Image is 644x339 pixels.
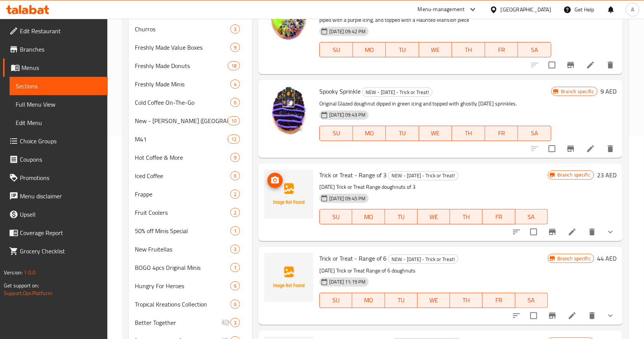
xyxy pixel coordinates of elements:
div: items [230,245,240,254]
a: Sections [10,77,108,95]
button: TH [450,209,482,224]
button: TU [386,42,419,57]
span: WE [421,211,447,222]
button: MO [352,293,385,308]
button: sort-choices [507,223,526,241]
div: items [228,135,240,144]
div: New Fruitellas3 [129,240,252,258]
span: SA [518,211,545,222]
span: Churros [135,24,230,34]
span: Edit Menu [16,118,102,127]
div: Menu-management [418,5,465,14]
div: items [230,98,240,107]
span: TU [388,295,414,306]
span: [DATE] 09:45 PM [326,195,369,202]
a: Choice Groups [3,132,108,150]
span: Select to update [526,308,542,324]
span: SU [323,128,350,139]
button: FR [485,126,518,141]
h6: 44 AED [597,253,616,264]
div: M4112 [129,130,252,148]
p: [DATE] Trick or Treat Range doughnuts of 3 [319,182,547,192]
span: Select to update [544,57,560,73]
span: 3 [231,26,239,33]
p: Original Glazed doughnut dipped in green icing and topped with ghostly [DATE] sprinkles. [319,99,551,109]
span: WE [422,44,449,55]
span: Frappe [135,190,230,199]
span: BOGO 4pcs Original Minis [135,263,230,272]
button: SA [515,209,548,224]
div: items [230,208,240,217]
button: Branch-specific-item [543,223,561,241]
span: Branch specific [554,171,594,178]
span: Branch specific [558,88,597,95]
button: WE [419,42,452,57]
div: Better Together [135,318,221,327]
span: 4 [231,81,239,88]
button: Branch-specific-item [561,56,580,74]
span: 18 [228,62,239,70]
span: 3 [231,246,239,253]
button: TH [450,293,482,308]
span: M41 [135,135,228,144]
span: Freshly Made Donuts [135,61,228,70]
span: Select to update [544,141,560,157]
a: Menus [3,58,108,77]
span: WE [422,128,449,139]
span: 3 [231,319,239,326]
span: Fruit Coolers [135,208,230,217]
span: Branch specific [554,255,594,262]
span: 12 [228,136,239,143]
div: items [230,171,240,180]
div: items [230,318,240,327]
span: 6 [231,172,239,180]
div: Tropical Kreations Collection [135,300,230,309]
span: FR [485,211,512,222]
div: items [230,43,240,52]
button: delete [583,307,601,325]
span: TU [388,211,414,222]
button: MO [352,209,385,224]
a: Edit menu item [568,227,577,237]
span: 1.0.0 [24,268,36,277]
img: Spooky Sprinkle [264,86,313,135]
div: items [230,263,240,272]
span: 6 [231,99,239,106]
div: items [230,281,240,290]
span: MO [356,128,383,139]
a: Support.OpsPlatform [4,288,52,298]
div: items [230,24,240,34]
span: NEW - [DATE] - Trick or Treat! [388,171,458,180]
span: TH [455,44,482,55]
div: items [230,300,240,309]
span: Branches [20,45,102,54]
span: Coverage Report [20,228,102,237]
span: New Fruitellas [135,245,230,254]
button: WE [417,293,450,308]
span: Menu disclaimer [20,191,102,201]
div: Freshly Made Minis [135,79,230,89]
span: Promotions [20,173,102,182]
button: SA [515,293,548,308]
a: Edit Menu [10,114,108,132]
a: Upsell [3,205,108,224]
button: show more [601,223,620,241]
div: Tropical Kreations Collection6 [129,295,252,313]
a: Menu disclaimer [3,187,108,205]
a: Promotions [3,169,108,187]
span: Freshly Made Value Boxes [135,43,230,52]
div: Frappe2 [129,185,252,203]
span: Trick or Treat - Range of 6 [319,253,387,264]
svg: Show Choices [606,227,615,237]
button: WE [419,126,452,141]
button: TH [452,126,485,141]
span: 9 [231,154,239,161]
button: sort-choices [507,307,526,325]
span: Iced Coffee [135,171,230,180]
span: Cold Coffee On-The-Go [135,98,230,107]
div: New - Harry Potter (House of Hogwarts) [135,116,228,125]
